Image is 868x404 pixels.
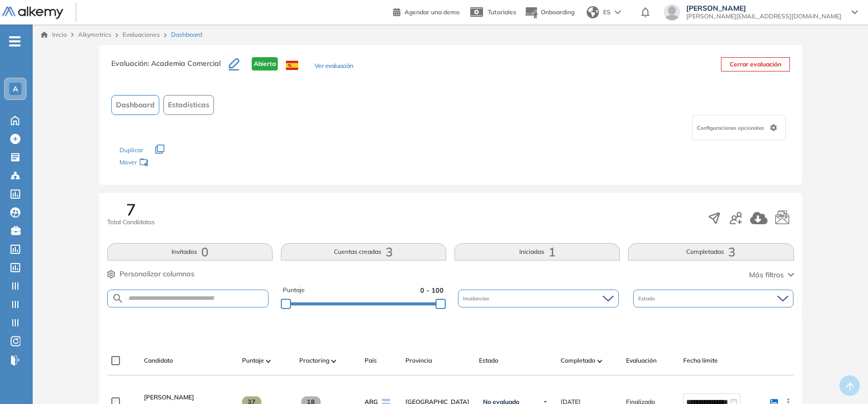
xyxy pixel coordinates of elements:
[365,356,377,365] span: País
[638,295,657,302] span: Estado
[111,57,229,79] h3: Evaluación
[144,393,194,401] span: [PERSON_NAME]
[112,292,124,305] img: SEARCH_ALT
[692,115,786,140] div: Configuraciones opcionales
[41,30,67,39] a: Inicio
[749,270,784,280] span: Más filtros
[749,270,794,280] button: Más filtros
[281,243,446,260] button: Cuentas creadas3
[171,30,202,39] span: Dashboard
[463,295,491,302] span: Incidencias
[721,57,790,72] button: Cerrar evaluación
[107,243,273,260] button: Invitados0
[242,356,264,365] span: Puntaje
[111,95,159,115] button: Dashboard
[405,356,432,365] span: Provincia
[597,360,602,363] img: [missing "en.ARROW_ALT" translation]
[626,356,657,365] span: Evaluación
[148,59,221,68] span: : Academia Comercial
[683,356,718,365] span: Fecha límite
[524,2,574,23] button: Onboarding
[107,218,155,227] span: Total Candidatos
[116,100,155,110] span: Dashboard
[252,57,278,70] span: Abierta
[587,6,599,18] img: world
[454,243,620,260] button: Iniciadas1
[488,8,516,16] span: Tutoriales
[628,243,793,260] button: Completadas3
[78,31,111,38] span: Alkymetrics
[420,286,444,295] span: 0 - 100
[2,7,63,19] img: Logo
[286,61,298,70] img: ESP
[686,4,841,12] span: [PERSON_NAME]
[119,146,143,154] span: Duplicar
[393,5,460,17] a: Agendar una demo
[686,12,841,20] span: [PERSON_NAME][EMAIL_ADDRESS][DOMAIN_NAME]
[299,356,329,365] span: Proctoring
[107,269,195,279] button: Personalizar columnas
[126,201,136,218] span: 7
[13,85,18,93] span: A
[404,8,460,16] span: Agendar una demo
[144,356,173,365] span: Candidato
[163,95,214,115] button: Estadísticas
[168,100,209,110] span: Estadísticas
[119,154,222,173] div: Mover
[603,8,611,17] span: ES
[119,269,195,279] span: Personalizar columnas
[633,290,794,307] div: Estado
[615,10,621,14] img: arrow
[561,356,595,365] span: Completado
[331,360,336,363] img: [missing "en.ARROW_ALT" translation]
[123,31,160,38] a: Evaluaciones
[315,61,353,72] button: Ver evaluación
[541,8,574,16] span: Onboarding
[283,286,305,295] span: Puntaje
[697,124,766,132] span: Configuraciones opcionales
[458,290,619,307] div: Incidencias
[144,393,234,402] a: [PERSON_NAME]
[266,360,271,363] img: [missing "en.ARROW_ALT" translation]
[9,40,20,42] i: -
[479,356,498,365] span: Estado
